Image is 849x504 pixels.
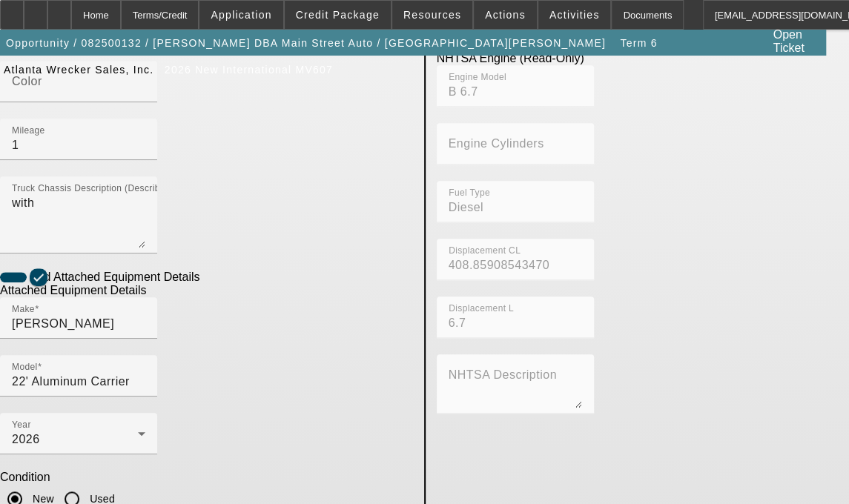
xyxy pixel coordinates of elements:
[615,30,662,56] button: Term 6
[620,37,657,49] span: Term 6
[12,420,31,429] mat-label: Year
[12,433,40,445] span: 2026
[485,9,526,21] span: Actions
[12,125,45,135] mat-label: Mileage
[199,1,283,29] button: Application
[549,9,600,21] span: Activities
[474,1,537,29] button: Actions
[211,9,271,21] span: Application
[165,64,333,76] span: 2026 New International MV607
[296,9,380,21] span: Credit Package
[27,271,199,284] label: Add Attached Equipment Details
[767,22,825,61] a: Open Ticket
[449,368,557,381] mat-label: NHTSA Description
[12,362,38,371] mat-label: Model
[449,72,506,82] mat-label: Engine Model
[161,56,337,83] button: 2026 New International MV607
[538,1,611,29] button: Activities
[449,303,514,313] mat-label: Displacement L
[403,9,461,21] span: Resources
[392,1,472,29] button: Resources
[449,245,521,255] mat-label: Displacement CL
[12,183,262,193] mat-label: Truck Chassis Description (Describe the truck chassis only)
[285,1,391,29] button: Credit Package
[449,188,490,197] mat-label: Fuel Type
[449,137,544,150] mat-label: Engine Cylinders
[6,37,606,49] span: Opportunity / 082500132 / [PERSON_NAME] DBA Main Street Auto / [GEOGRAPHIC_DATA][PERSON_NAME]
[4,64,153,76] span: Atlanta Wrecker Sales, Inc.
[12,304,35,314] mat-label: Make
